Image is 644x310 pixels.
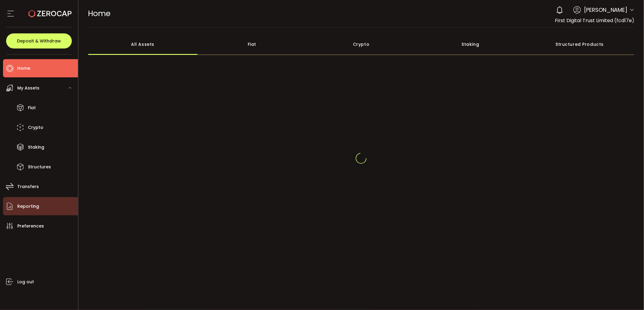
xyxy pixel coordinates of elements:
[88,8,111,19] span: Home
[197,34,307,55] div: Fiat
[28,163,51,171] span: Structures
[28,143,44,152] span: Staking
[28,103,36,112] span: Fiat
[28,123,43,132] span: Crypto
[17,278,34,286] span: Log out
[17,202,39,211] span: Reporting
[584,6,628,14] span: [PERSON_NAME]
[307,34,416,55] div: Crypto
[17,222,44,231] span: Preferences
[416,34,525,55] div: Staking
[555,17,634,24] span: First Digital Trust Limited (fcd17e)
[17,182,39,191] span: Transfers
[17,64,30,73] span: Home
[6,33,72,49] button: Deposit & Withdraw
[17,84,39,93] span: My Assets
[88,34,197,55] div: All Assets
[17,39,61,43] span: Deposit & Withdraw
[525,34,634,55] div: Structured Products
